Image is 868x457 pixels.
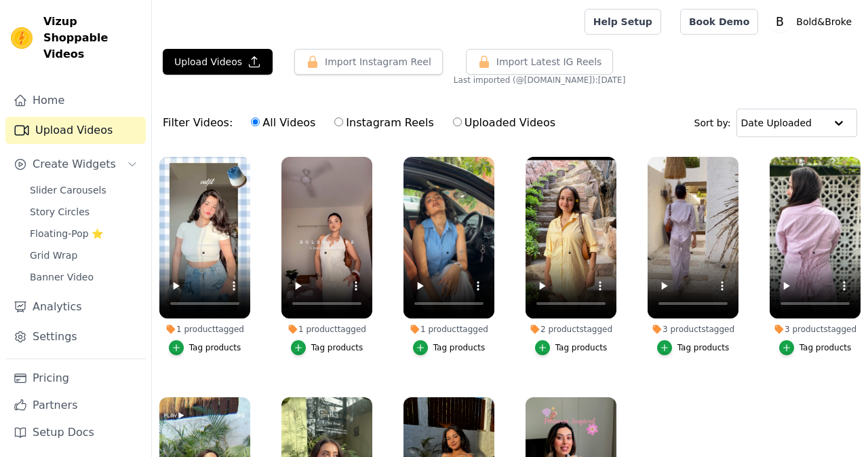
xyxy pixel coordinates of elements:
span: Import Latest IG Reels [496,55,602,69]
div: 1 product tagged [403,324,494,335]
div: 1 product tagged [159,324,250,335]
div: Tag products [433,342,486,353]
a: Book Demo [680,9,758,35]
span: Floating-Pop ⭐ [30,227,103,240]
a: Home [5,87,146,114]
a: Help Setup [585,9,661,35]
input: All Videos [251,117,260,126]
div: 3 products tagged [648,324,738,335]
span: Banner Video [30,270,94,284]
span: Grid Wrap [30,249,77,262]
button: Import Latest IG Reels [466,49,614,75]
a: Upload Videos [5,117,146,144]
div: Tag products [677,342,730,353]
a: Analytics [5,293,146,321]
label: Uploaded Videos [452,114,556,132]
input: Instagram Reels [334,117,343,126]
span: Story Circles [30,205,90,219]
div: Tag products [189,342,241,353]
button: Tag products [413,340,486,355]
button: B Bold&Broke [769,10,857,34]
input: Uploaded Videos [453,117,462,126]
p: Bold&Broke [791,10,857,34]
a: Grid Wrap [22,246,146,265]
label: Instagram Reels [334,114,434,132]
a: Banner Video [22,268,146,287]
button: Tag products [169,340,241,355]
button: Upload Videos [163,49,273,75]
button: Tag products [779,340,852,355]
a: Slider Carousels [22,181,146,200]
img: Vizup [11,27,33,49]
span: Create Widgets [33,156,116,172]
button: Import Instagram Reel [294,49,443,75]
a: Floating-Pop ⭐ [22,224,146,243]
button: Tag products [291,340,363,355]
a: Settings [5,323,146,350]
label: All Videos [250,114,316,132]
div: Tag products [800,342,852,353]
a: Pricing [5,365,146,392]
div: Sort by: [694,109,858,137]
span: Vizup Shoppable Videos [43,14,140,62]
div: Tag products [555,342,608,353]
span: Last imported (@ [DOMAIN_NAME] ): [DATE] [454,75,626,86]
a: Partners [5,392,146,419]
span: Slider Carousels [30,183,106,197]
button: Tag products [535,340,608,355]
a: Story Circles [22,202,146,221]
div: 2 products tagged [526,324,616,335]
div: 3 products tagged [770,324,861,335]
a: Setup Docs [5,419,146,446]
button: Tag products [657,340,730,355]
div: 1 product tagged [281,324,372,335]
div: Tag products [311,342,363,353]
button: Create Widgets [5,151,146,178]
text: B [776,15,784,29]
div: Filter Videos: [163,107,563,139]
